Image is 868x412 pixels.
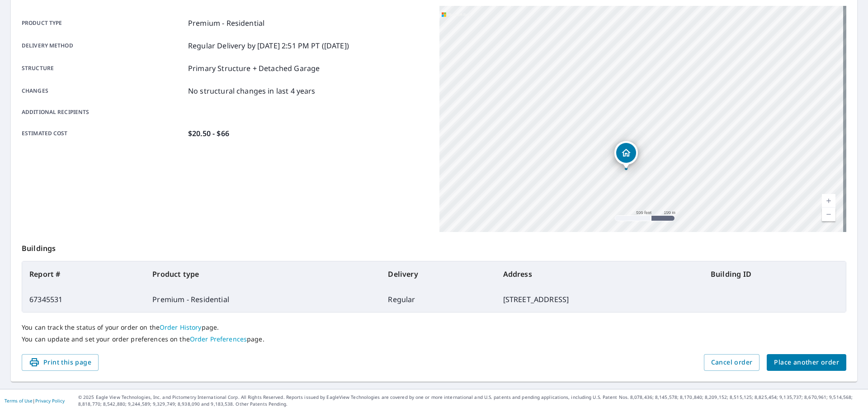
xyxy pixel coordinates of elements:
[145,261,381,287] th: Product type
[22,85,184,96] p: Changes
[381,287,495,312] td: Regular
[774,357,839,368] span: Place another order
[188,18,264,28] p: Premium - Residential
[188,63,320,74] p: Primary Structure + Detached Garage
[22,261,145,287] th: Report #
[5,398,65,403] p: |
[188,40,349,51] p: Regular Delivery by [DATE] 2:51 PM PT ([DATE])
[22,323,846,331] p: You can track the status of your order on the page.
[22,232,846,261] p: Buildings
[496,261,703,287] th: Address
[22,287,145,312] td: 67345531
[767,354,846,371] button: Place another order
[22,108,184,116] p: Additional recipients
[35,398,65,404] a: Privacy Policy
[188,128,229,139] p: $20.50 - $66
[78,394,863,407] p: © 2025 Eagle View Technologies, Inc. and Pictometry International Corp. All Rights Reserved. Repo...
[160,323,202,331] a: Order History
[381,261,495,287] th: Delivery
[22,128,184,139] p: Estimated cost
[145,287,381,312] td: Premium - Residential
[704,354,760,371] button: Cancel order
[614,141,638,169] div: Dropped pin, building 1, Residential property, 2700 SE 91st St Moore, OK 73160
[190,335,247,343] a: Order Preferences
[822,194,835,208] a: Current Level 16, Zoom In
[29,357,91,368] span: Print this page
[822,208,835,221] a: Current Level 16, Zoom Out
[5,398,33,404] a: Terms of Use
[711,357,753,368] span: Cancel order
[496,287,703,312] td: [STREET_ADDRESS]
[703,261,846,287] th: Building ID
[22,40,184,51] p: Delivery method
[22,18,184,28] p: Product type
[188,85,316,96] p: No structural changes in last 4 years
[22,335,846,343] p: You can update and set your order preferences on the page.
[22,354,99,371] button: Print this page
[22,63,184,74] p: Structure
